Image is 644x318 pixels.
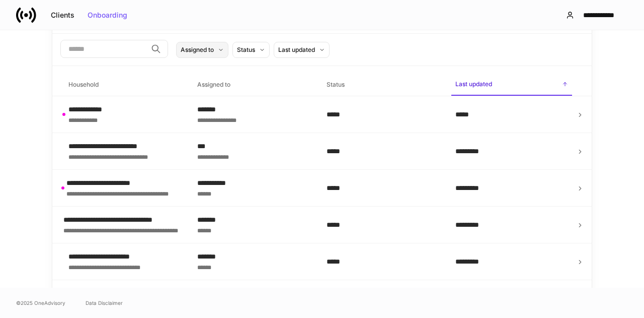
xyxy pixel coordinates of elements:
div: Assigned to [181,45,214,54]
button: Assigned to [176,42,228,58]
h6: Household [68,80,99,89]
div: Status [237,45,255,54]
button: Onboarding [81,7,134,23]
span: Assigned to [193,75,314,95]
a: Data Disclaimer [86,299,123,307]
h6: Assigned to [197,80,230,89]
div: Clients [51,12,74,19]
button: Last updated [274,42,330,58]
span: © 2025 OneAdvisory [16,299,65,307]
span: Status [323,75,443,95]
h6: Last updated [455,79,492,89]
button: Clients [44,7,81,23]
span: Household [64,75,185,95]
button: Status [232,42,270,58]
h6: Status [327,80,345,89]
div: Onboarding [88,12,127,19]
span: Last updated [451,74,572,96]
div: Last updated [278,45,315,54]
